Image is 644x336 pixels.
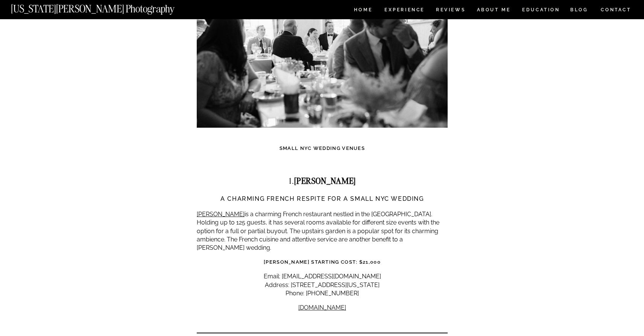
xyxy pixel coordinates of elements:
[570,8,588,14] a: BLOG
[294,175,356,186] strong: [PERSON_NAME]
[197,210,448,252] p: is a charming French restaurant nestled in the [GEOGRAPHIC_DATA]. Holding up to 125 guests, it ha...
[477,8,511,14] a: ABOUT ME
[521,8,561,14] a: EDUCATION
[436,8,464,14] a: REVIEWS
[279,145,365,151] strong: Small NYC Wedding Venues
[384,8,424,14] a: Experience
[264,259,381,265] strong: [PERSON_NAME] Starting Cost: $21,000
[352,8,374,14] a: HOME
[11,4,200,10] a: [US_STATE][PERSON_NAME] Photography
[197,272,448,298] p: Email: [EMAIL_ADDRESS][DOMAIN_NAME] Address: [STREET_ADDRESS][US_STATE] Phone: [PHONE_NUMBER]
[600,6,632,14] a: CONTACT
[197,176,448,185] h2: 1.
[298,304,346,311] a: [DOMAIN_NAME]
[197,211,245,218] a: [PERSON_NAME]
[197,194,448,203] h3: A charming French respite for a small nyc wedding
